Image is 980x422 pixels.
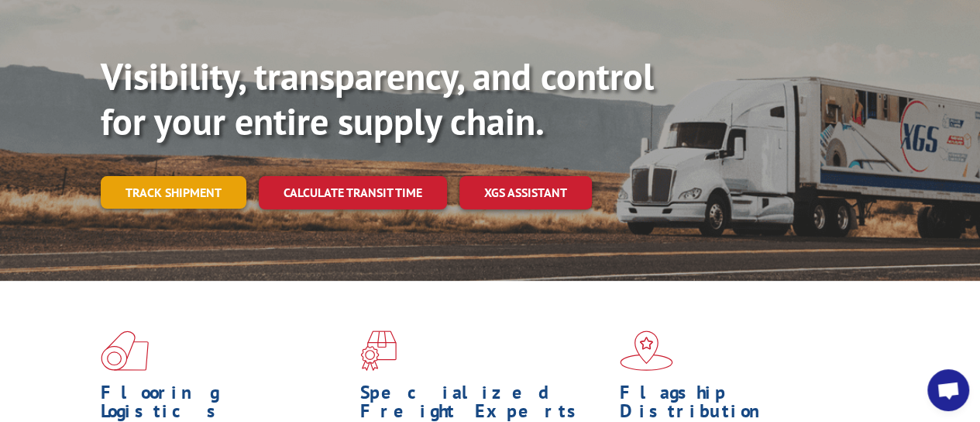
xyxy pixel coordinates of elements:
img: xgs-icon-total-supply-chain-intelligence-red [101,330,149,371]
b: Visibility, transparency, and control for your entire supply chain. [101,52,654,145]
img: xgs-icon-focused-on-flooring-red [360,330,397,371]
a: Calculate transit time [259,176,447,209]
a: Track shipment [101,176,246,209]
div: Open chat [927,369,969,411]
a: XGS ASSISTANT [459,176,592,209]
img: xgs-icon-flagship-distribution-model-red [620,330,673,371]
